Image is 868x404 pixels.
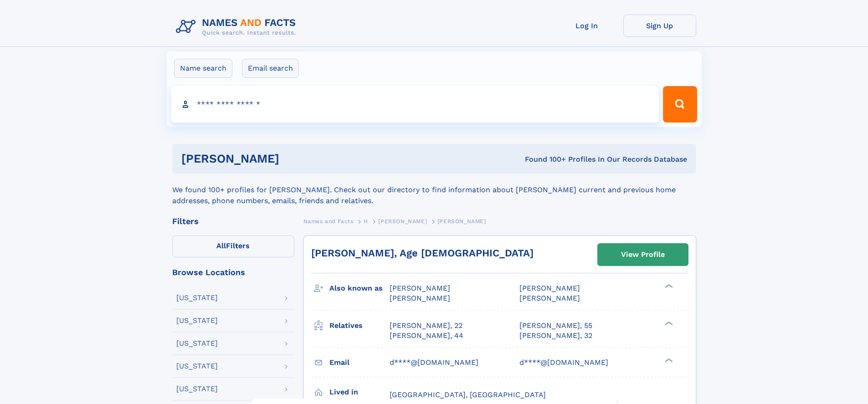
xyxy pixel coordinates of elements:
[242,59,299,78] label: Email search
[623,15,696,37] a: Sign Up
[329,384,390,400] h3: Lived in
[174,59,232,78] label: Name search
[303,215,354,227] a: Names and Facts
[172,174,696,206] div: We found 100+ profiles for [PERSON_NAME]. Check out our directory to find information about [PERS...
[663,283,673,289] div: ❯
[663,357,673,363] div: ❯
[181,153,402,164] h1: [PERSON_NAME]
[519,321,592,331] a: [PERSON_NAME], 55
[390,294,450,302] span: [PERSON_NAME]
[364,218,368,225] span: H
[519,284,580,292] span: [PERSON_NAME]
[390,331,463,341] a: [PERSON_NAME], 44
[378,218,427,225] span: [PERSON_NAME]
[663,86,697,123] button: Search Button
[402,154,687,164] div: Found 100+ Profiles In Our Records Database
[329,281,390,296] h3: Also known as
[176,363,218,370] div: [US_STATE]
[329,355,390,370] h3: Email
[621,244,665,265] div: View Profile
[176,385,218,393] div: [US_STATE]
[519,331,592,341] a: [PERSON_NAME], 32
[171,86,659,123] input: search input
[378,215,427,227] a: [PERSON_NAME]
[172,268,294,276] div: Browse Locations
[172,235,294,257] label: Filters
[176,294,218,302] div: [US_STATE]
[216,241,226,250] span: All
[437,218,486,225] span: [PERSON_NAME]
[390,390,546,399] span: [GEOGRAPHIC_DATA], [GEOGRAPHIC_DATA]
[550,15,623,37] a: Log In
[663,320,673,326] div: ❯
[598,244,688,266] a: View Profile
[390,321,462,331] a: [PERSON_NAME], 22
[329,318,390,333] h3: Relatives
[176,340,218,347] div: [US_STATE]
[311,247,534,259] a: [PERSON_NAME], Age [DEMOGRAPHIC_DATA]
[364,215,368,227] a: H
[390,284,450,292] span: [PERSON_NAME]
[176,317,218,324] div: [US_STATE]
[519,294,580,302] span: [PERSON_NAME]
[172,15,303,39] img: Logo Names and Facts
[172,217,294,225] div: Filters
